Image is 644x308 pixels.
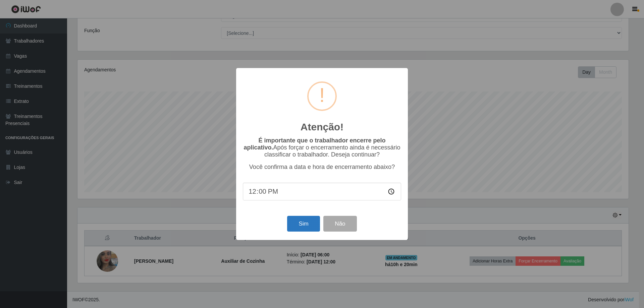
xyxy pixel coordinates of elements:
[243,137,401,158] p: Após forçar o encerramento ainda é necessário classificar o trabalhador. Deseja continuar?
[301,121,343,133] h2: Atenção!
[323,216,357,232] button: Não
[287,216,320,232] button: Sim
[244,137,385,151] b: É importante que o trabalhador encerre pelo aplicativo.
[243,164,401,171] p: Você confirma a data e hora de encerramento abaixo?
